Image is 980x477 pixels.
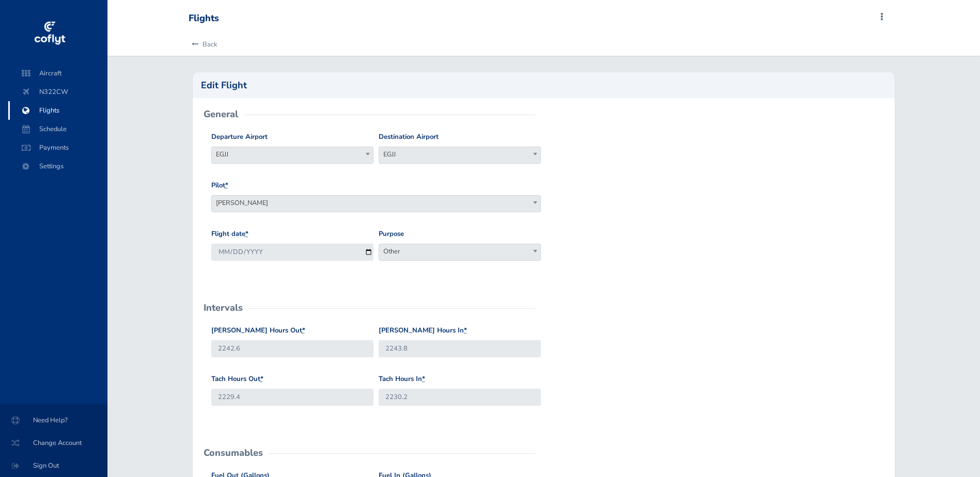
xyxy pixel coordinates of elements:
[12,434,95,452] span: Change Account
[212,147,373,162] span: EGJJ
[19,138,97,157] span: Payments
[33,18,67,49] img: coflyt logo
[379,132,439,142] label: Destination Airport
[225,181,228,190] abbr: required
[422,374,425,384] abbr: required
[379,147,541,164] span: EGJJ
[189,33,217,56] a: Back
[211,132,268,142] label: Departure Airport
[201,81,887,90] h2: Edit Flight
[12,456,95,475] span: Sign Out
[204,109,238,119] h2: General
[211,147,374,164] span: EGJJ
[19,83,97,101] span: N322CW
[379,374,425,385] label: Tach Hours In
[211,325,305,336] label: [PERSON_NAME] Hours Out
[379,325,467,336] label: [PERSON_NAME] Hours In
[379,229,404,240] label: Purpose
[211,195,541,212] span: Chris Marshall
[204,448,263,457] h2: Consumables
[19,120,97,138] span: Schedule
[211,229,248,240] label: Flight date
[189,13,219,24] div: Flights
[245,229,248,239] abbr: required
[211,374,263,385] label: Tach Hours Out
[19,101,97,120] span: Flights
[260,374,263,384] abbr: required
[464,326,467,335] abbr: required
[19,64,97,83] span: Aircraft
[19,157,97,176] span: Settings
[211,180,228,191] label: Pilot
[379,147,540,162] span: EGJJ
[204,303,243,312] h2: Intervals
[12,411,95,430] span: Need Help?
[212,196,541,210] span: Chris Marshall
[379,244,540,259] span: Other
[302,326,305,335] abbr: required
[379,244,541,261] span: Other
